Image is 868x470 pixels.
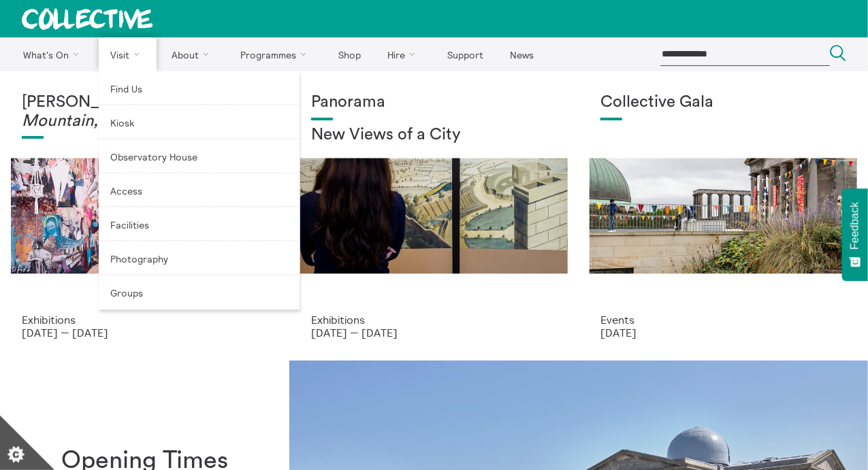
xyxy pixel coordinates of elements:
h2: New Views of a City [311,126,557,145]
a: Facilities [99,207,300,241]
p: Exhibitions [311,314,557,326]
p: [DATE] [600,326,846,339]
a: Groups [99,275,300,309]
a: Programmes [229,37,324,71]
span: Feedback [849,202,861,250]
h1: [PERSON_NAME]: [22,93,268,131]
a: Photography [99,241,300,275]
h1: Collective Gala [600,93,846,112]
a: Shop [326,37,372,71]
a: Collective Gala 2023. Image credit Sally Jubb. Collective Gala Events [DATE] [579,71,868,360]
p: [DATE] — [DATE] [311,326,557,339]
h1: Panorama [311,93,557,112]
a: News [498,37,545,71]
a: Hire [376,37,433,71]
p: Events [600,314,846,326]
a: Collective Panorama June 2025 small file 8 Panorama New Views of a City Exhibitions [DATE] — [DATE] [289,71,579,360]
a: Find Us [99,71,300,105]
a: Visit [99,37,157,71]
a: Support [435,37,495,71]
em: Fire on the Mountain, Light on the Hill [22,94,236,129]
p: [DATE] — [DATE] [22,326,268,339]
a: Access [99,173,300,207]
a: About [159,37,226,71]
a: What's On [11,37,96,71]
button: Feedback - Show survey [842,188,868,281]
p: Exhibitions [22,314,268,326]
a: Kiosk [99,105,300,139]
a: Observatory House [99,139,300,173]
